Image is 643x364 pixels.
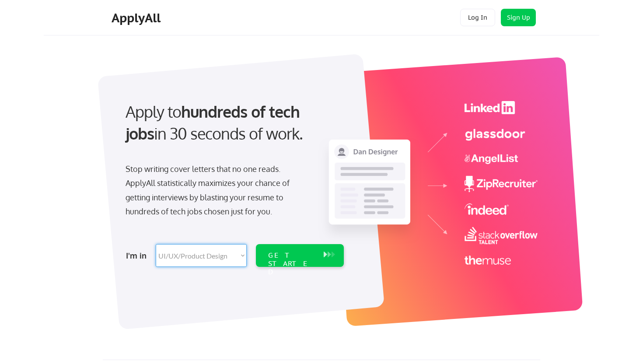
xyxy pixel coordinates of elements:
[112,10,163,25] div: ApplyAll
[268,251,315,276] div: GET STARTED
[126,101,340,145] div: Apply to in 30 seconds of work.
[126,101,304,143] strong: hundreds of tech jobs
[501,9,536,26] button: Sign Up
[460,9,495,26] button: Log In
[126,162,305,219] div: Stop writing cover letters that no one reads. ApplyAll statistically maximizes your chance of get...
[126,248,150,262] div: I'm in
